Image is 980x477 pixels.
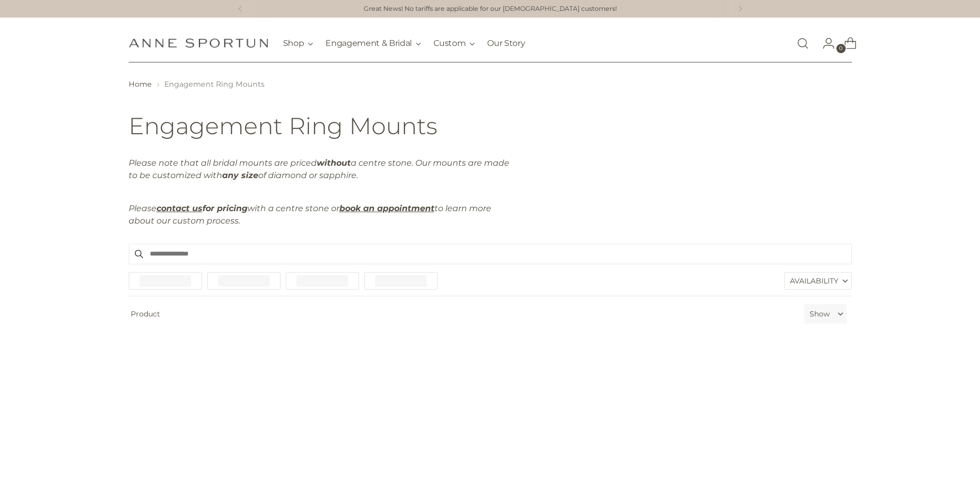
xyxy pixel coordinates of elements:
a: Home [129,79,152,89]
button: Custom [433,32,475,55]
button: Engagement & Bridal [325,32,421,55]
a: book an appointment [339,203,434,213]
a: Our Story [487,32,525,55]
a: contact us [157,203,203,213]
strong: for pricing [157,203,247,213]
span: 0 [836,44,846,53]
h1: Engagement Ring Mounts [129,113,438,139]
span: Product [125,304,800,324]
label: Show [810,309,830,320]
label: Availability [785,273,851,289]
button: Shop [283,32,314,55]
a: Open cart modal [836,33,857,54]
em: Please with a centre stone or to learn more about our custom process. [129,203,491,226]
a: Anne Sportun Fine Jewellery [129,38,268,48]
input: Search products [129,244,852,264]
nav: breadcrumbs [129,79,852,90]
a: Open search modal [792,33,813,54]
span: Engagement Ring Mounts [164,79,265,89]
strong: any size [222,170,258,180]
span: Availability [790,273,838,289]
strong: without [317,158,351,168]
a: Great News! No tariffs are applicable for our [DEMOGRAPHIC_DATA] customers! [364,4,617,14]
span: Please note that all bridal mounts are priced a centre stone. Our mounts are made to be customize... [129,158,509,180]
a: Go to the account page [814,33,835,54]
